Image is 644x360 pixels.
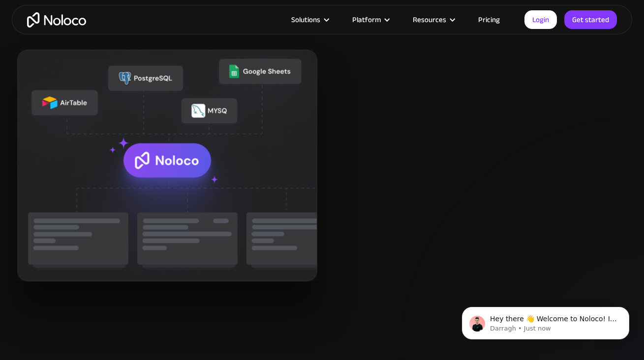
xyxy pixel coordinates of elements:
[524,10,557,29] a: Login
[564,10,617,29] a: Get started
[27,12,86,28] a: home
[279,13,340,26] div: Solutions
[413,13,446,26] div: Resources
[466,13,512,26] a: Pricing
[400,13,466,26] div: Resources
[340,13,400,26] div: Platform
[291,13,320,26] div: Solutions
[352,13,381,26] div: Platform
[447,286,644,355] iframe: Intercom notifications message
